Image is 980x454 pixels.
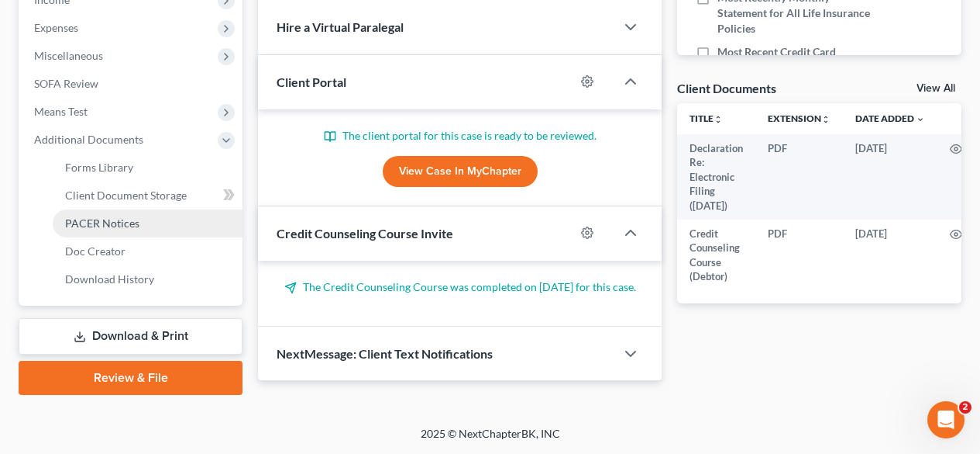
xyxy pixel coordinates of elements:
[916,83,955,94] a: View All
[677,80,776,96] div: Client Documents
[65,161,133,174] span: Forms Library
[34,49,103,62] span: Miscellaneous
[53,237,242,265] a: Doc Creator
[65,272,154,286] span: Download History
[843,220,937,291] td: [DATE]
[53,265,242,293] a: Download History
[755,220,843,291] td: PDF
[821,115,830,124] i: unfold_more
[677,134,755,220] td: Declaration Re: Electronic Filing ([DATE])
[53,154,242,182] a: Forms Library
[768,113,830,124] a: Extensionunfold_more
[714,115,723,124] i: unfold_more
[689,113,723,124] a: Titleunfold_more
[677,220,755,291] td: Credit Counseling Course (Debtor)
[755,134,843,220] td: PDF
[65,217,139,230] span: PACER Notices
[277,75,346,89] span: Client Portal
[916,115,925,124] i: expand_more
[19,361,242,395] a: Review & File
[34,105,88,118] span: Means Test
[717,44,877,75] span: Most Recent Credit Card Statements
[53,210,242,237] a: PACER Notices
[277,226,453,241] span: Credit Counseling Course Invite
[22,70,242,98] a: SOFA Review
[34,77,98,90] span: SOFA Review
[53,182,242,210] a: Client Document Storage
[383,156,538,187] a: View Case in MyChapter
[959,401,971,414] span: 2
[277,128,643,144] p: The client portal for this case is ready to be reviewed.
[927,401,965,438] iframe: Intercom live chat
[855,113,925,124] a: Date Added expand_more
[34,133,143,146] span: Additional Documents
[277,279,643,295] p: The Credit Counseling Course was completed on [DATE] for this case.
[277,346,493,361] span: NextMessage: Client Text Notifications
[843,134,937,220] td: [DATE]
[34,21,78,34] span: Expenses
[277,19,404,34] span: Hire a Virtual Paralegal
[49,426,932,454] div: 2025 © NextChapterBK, INC
[19,318,242,355] a: Download & Print
[65,244,126,258] span: Doc Creator
[65,189,187,202] span: Client Document Storage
